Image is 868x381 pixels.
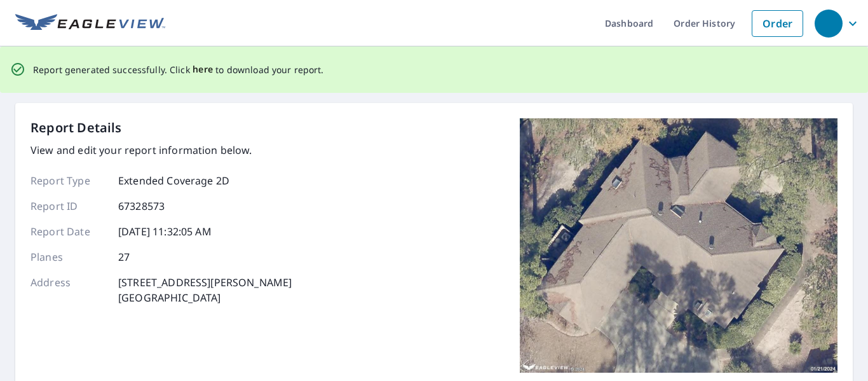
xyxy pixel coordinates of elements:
[31,142,292,158] p: View and edit your report information below.
[118,198,165,214] p: 67328573
[193,62,214,78] button: here
[31,275,107,305] p: Address
[33,62,324,78] p: Report generated successfully. Click to download your report.
[118,173,229,188] p: Extended Coverage 2D
[118,224,212,239] p: [DATE] 11:32:05 AM
[520,118,837,373] img: Top image
[118,275,292,305] p: [STREET_ADDRESS][PERSON_NAME] [GEOGRAPHIC_DATA]
[31,118,122,137] p: Report Details
[31,173,107,188] p: Report Type
[31,198,107,214] p: Report ID
[118,249,130,265] p: 27
[752,10,803,37] a: Order
[31,249,107,265] p: Planes
[31,224,107,239] p: Report Date
[15,14,165,33] img: EV Logo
